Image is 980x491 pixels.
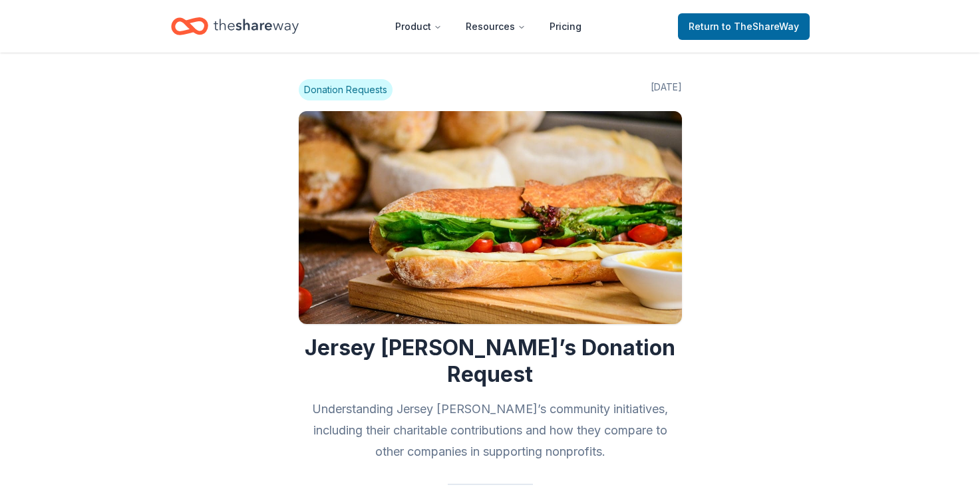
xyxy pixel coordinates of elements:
span: [DATE] [651,79,682,100]
a: Home [171,11,299,42]
span: to TheShareWay [722,21,799,32]
img: Image for Jersey Mike’s Donation Request [299,111,682,324]
a: Pricing [539,13,592,40]
span: Donation Requests [299,79,393,100]
button: Product [385,13,452,40]
h2: Understanding Jersey [PERSON_NAME]’s community initiatives, including their charitable contributi... [299,399,682,462]
button: Resources [455,13,536,40]
a: Returnto TheShareWay [678,13,810,40]
h1: Jersey [PERSON_NAME]’s Donation Request [299,335,682,388]
span: Return [689,19,799,35]
nav: Main [385,11,592,42]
